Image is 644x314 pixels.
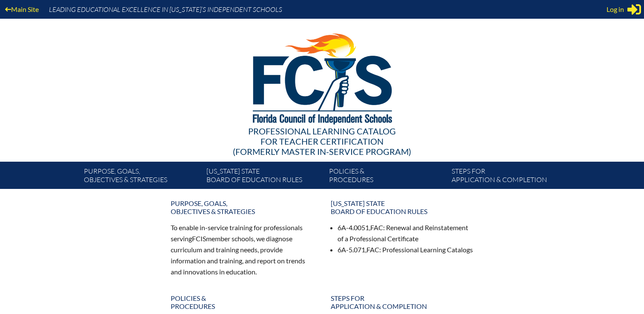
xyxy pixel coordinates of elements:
div: Professional Learning Catalog (formerly Master In-service Program) [77,126,567,157]
a: Purpose, goals,objectives & strategies [166,196,319,219]
a: Main Site [2,3,42,15]
li: 6A-5.071, : Professional Learning Catalogs [338,244,474,255]
a: [US_STATE] StateBoard of Education rules [326,196,479,219]
a: Purpose, goals,objectives & strategies [80,165,203,189]
span: Log in [607,4,624,14]
a: Policies &Procedures [326,165,448,189]
a: [US_STATE] StateBoard of Education rules [203,165,326,189]
a: Steps forapplication & completion [326,291,479,314]
span: FAC [370,223,383,231]
p: To enable in-service training for professionals serving member schools, we diagnose curriculum an... [171,222,314,277]
span: FCIS [192,234,206,243]
img: FCISlogo221.eps [234,19,410,135]
span: FAC [366,245,379,254]
a: Policies &Procedures [166,291,319,314]
li: 6A-4.0051, : Renewal and Reinstatement of a Professional Certificate [338,222,474,244]
span: for Teacher Certification [260,136,384,146]
a: Steps forapplication & completion [448,165,571,189]
svg: Sign in or register [627,3,641,16]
